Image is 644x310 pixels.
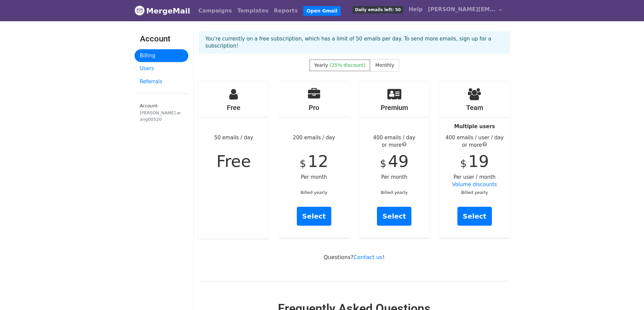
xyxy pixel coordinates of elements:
a: Select [377,207,411,226]
span: Monthly [375,62,394,68]
a: Open Gmail [303,6,341,16]
span: 12 [308,152,328,171]
a: Select [457,207,492,226]
div: 50 emails / day [199,81,269,238]
a: Help [406,3,425,16]
p: Questions? ! [199,254,510,261]
a: Referrals [135,75,188,88]
small: Billed yearly [381,190,408,195]
h4: Team [439,104,510,112]
div: 200 emails / day Per month [279,81,349,238]
a: Campaigns [196,4,235,18]
div: 400 emails / day or more [359,134,430,149]
span: [PERSON_NAME][EMAIL_ADDRESS][DOMAIN_NAME] [428,5,496,13]
strong: Multiple users [454,123,495,130]
a: Daily emails left: 50 [350,3,406,16]
span: 49 [388,152,409,171]
h4: Premium [359,104,430,112]
a: Billing [135,49,188,62]
h3: Account [140,34,183,44]
span: $ [460,158,467,169]
span: (25% discount) [330,62,365,68]
div: Per user / month [439,81,510,238]
a: Volume discounts [452,181,497,188]
span: Free [216,152,251,171]
small: Billed yearly [461,190,488,195]
span: Daily emails left: 50 [353,6,403,13]
img: MergeMail logo [135,5,145,16]
a: Contact us [354,254,383,260]
a: MergeMail [135,4,190,18]
div: [PERSON_NAME].wang00520 [140,110,183,122]
small: Account: [140,103,183,122]
span: Yearly [314,62,328,68]
small: Billed yearly [301,190,327,195]
span: $ [380,158,386,169]
a: Select [297,207,331,226]
h4: Pro [279,104,349,112]
a: Users [135,62,188,75]
p: You're currently on a free subscription, which has a limit of 50 emails per day. To send more ema... [206,35,503,50]
div: Per month [359,81,430,238]
a: [PERSON_NAME][EMAIL_ADDRESS][DOMAIN_NAME] [425,3,504,19]
span: $ [300,158,306,169]
h4: Free [199,104,269,112]
span: 19 [468,152,489,171]
div: 400 emails / user / day or more [439,134,510,149]
a: Templates [235,4,271,18]
a: Reports [271,4,301,18]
